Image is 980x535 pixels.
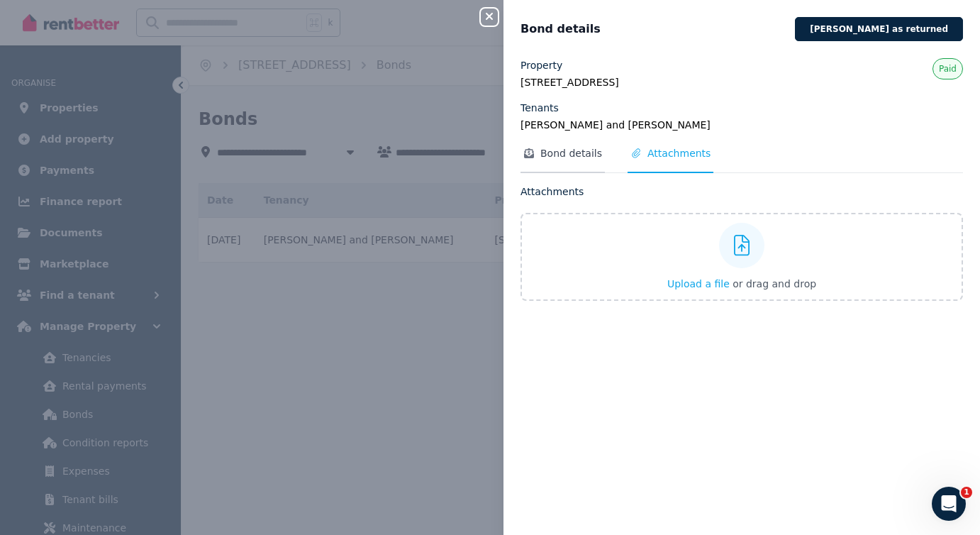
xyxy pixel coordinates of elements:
[667,277,816,291] button: Upload a file or drag and drop
[520,184,963,199] p: Attachments
[520,118,963,132] legend: [PERSON_NAME] and [PERSON_NAME]
[520,101,559,115] label: Tenants
[795,17,963,41] button: [PERSON_NAME] as returned
[520,21,601,38] span: Bond details
[939,63,957,75] span: Paid
[520,58,562,72] label: Property
[667,278,730,289] span: Upload a file
[520,75,963,89] legend: [STREET_ADDRESS]
[961,487,972,498] span: 1
[932,487,966,521] iframe: Intercom live chat
[520,146,963,173] nav: Tabs
[733,278,816,289] span: or drag and drop
[647,146,711,160] span: Attachments
[540,146,602,160] span: Bond details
